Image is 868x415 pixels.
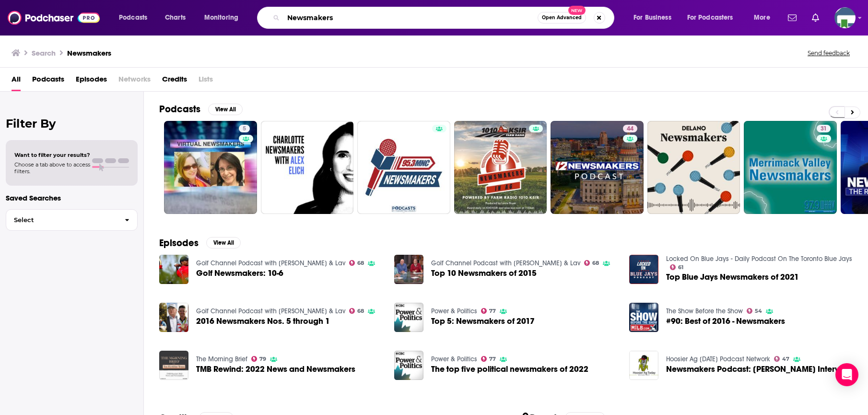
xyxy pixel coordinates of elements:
a: The top five political newsmakers of 2022 [431,365,588,373]
span: Open Advanced [542,15,582,20]
a: Golf Newsmakers: 10-6 [196,269,283,277]
span: 47 [782,357,789,361]
button: Send feedback [805,49,853,57]
h3: Search [32,48,56,58]
img: Top Blue Jays Newsmakers of 2021 [629,255,658,284]
span: 77 [489,309,496,313]
span: New [568,6,586,15]
span: 68 [592,261,599,265]
span: 2016 Newsmakers Nos. 5 through 1 [196,317,330,325]
span: More [754,11,770,24]
img: Top 5: Newsmakers of 2017 [394,303,423,332]
span: Podcasts [119,11,147,24]
a: 5 [239,125,250,132]
span: 31 [821,124,827,134]
p: Saved Searches [6,193,138,202]
a: Top Blue Jays Newsmakers of 2021 [666,273,799,281]
a: 68 [584,260,599,266]
span: 5 [243,124,246,134]
a: Golf Channel Podcast with Rex & Lav [196,259,345,267]
img: #90: Best of 2016 - Newsmakers [629,303,658,332]
span: Lists [199,71,213,91]
button: View All [208,104,243,115]
a: Credits [162,71,187,91]
div: Search podcasts, credits, & more... [266,7,623,29]
img: TMB Rewind: 2022 News and Newsmakers [159,351,188,380]
a: Golf Channel Podcast with Rex & Lav [431,259,580,267]
button: open menu [747,10,782,25]
a: 31 [817,125,831,132]
a: 68 [349,308,364,314]
h3: Newsmakers [67,48,111,58]
a: 79 [251,356,267,362]
span: Select [6,217,117,223]
a: 47 [774,356,790,362]
div: Open Intercom Messenger [835,363,858,386]
span: Networks [118,71,151,91]
button: open menu [198,10,251,25]
img: Newsmakers Podcast: Ted McKinney Interview [629,351,658,380]
a: 77 [481,308,496,314]
a: 44 [551,121,644,214]
button: open menu [627,10,683,25]
a: Power & Politics [431,355,477,363]
span: 77 [489,357,496,361]
img: The top five political newsmakers of 2022 [394,351,423,380]
span: 54 [755,309,762,313]
span: Top 10 Newsmakers of 2015 [431,269,537,277]
a: Top 5: Newsmakers of 2017 [431,317,535,325]
span: Newsmakers Podcast: [PERSON_NAME] Interview [666,365,852,373]
a: 5 [164,121,257,214]
a: 68 [349,260,364,266]
a: Newsmakers Podcast: Ted McKinney Interview [666,365,852,373]
button: Open AdvancedNew [538,12,586,24]
button: View All [206,237,241,249]
img: Top 10 Newsmakers of 2015 [394,255,423,284]
span: 68 [357,261,364,265]
span: Charts [165,11,186,24]
h2: Podcasts [159,103,200,115]
a: Episodes [76,71,107,91]
a: EpisodesView All [159,237,241,249]
span: Logged in as KCMedia [834,7,856,28]
a: The Show Before the Show [666,307,743,315]
img: Golf Newsmakers: 10-6 [159,255,188,284]
span: 44 [627,124,633,134]
a: All [12,71,21,91]
a: Show notifications dropdown [808,10,823,26]
img: Podchaser - Follow, Share and Rate Podcasts [8,9,100,27]
a: #90: Best of 2016 - Newsmakers [666,317,785,325]
a: Power & Politics [431,307,477,315]
a: Golf Channel Podcast with Rex & Lav [196,307,345,315]
a: Podcasts [32,71,64,91]
span: Want to filter your results? [14,152,90,158]
span: For Podcasters [687,11,733,24]
input: Search podcasts, credits, & more... [283,10,538,25]
a: 2016 Newsmakers Nos. 5 through 1 [159,303,188,332]
span: 61 [678,265,683,270]
a: The Morning Brief [196,355,247,363]
span: Choose a tab above to access filters. [14,161,90,175]
h2: Episodes [159,237,199,249]
a: 31 [744,121,837,214]
a: Show notifications dropdown [784,10,800,26]
span: 79 [259,357,266,361]
span: 68 [357,309,364,313]
a: TMB Rewind: 2022 News and Newsmakers [196,365,355,373]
